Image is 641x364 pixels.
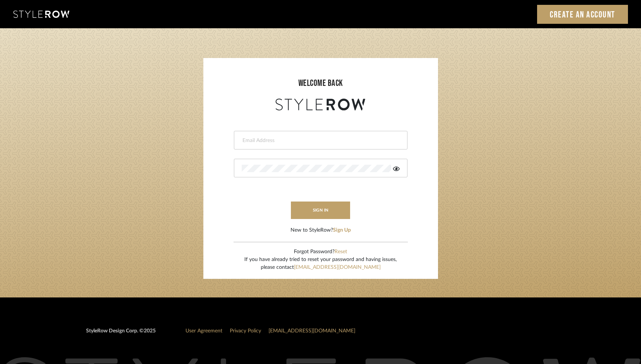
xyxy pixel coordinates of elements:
[230,328,261,334] a: Privacy Policy
[269,328,355,334] a: [EMAIL_ADDRESS][DOMAIN_NAME]
[333,226,351,234] button: Sign Up
[291,226,351,234] div: New to StyleRow?
[334,248,347,256] button: Reset
[537,5,628,24] a: Create an Account
[244,256,397,271] div: If you have already tried to reset your password and having issues, please contact
[291,202,350,219] button: sign in
[242,137,398,144] input: Email Address
[294,265,381,270] a: [EMAIL_ADDRESS][DOMAIN_NAME]
[185,328,222,334] a: User Agreement
[211,77,431,90] div: welcome back
[244,248,397,256] div: Forgot Password?
[86,327,156,341] div: StyleRow Design Corp. ©2025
